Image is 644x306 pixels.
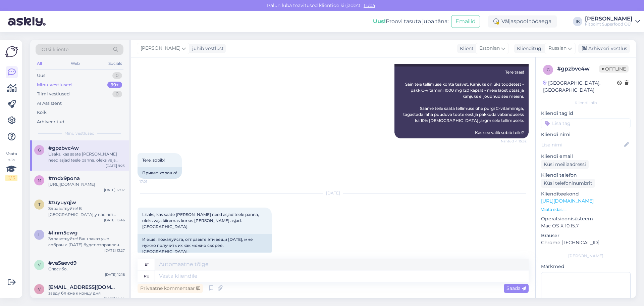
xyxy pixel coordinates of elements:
div: Tere taas! Sain teie tellimuse kohta teavet. Kahjuks on üks toodetest - pakk C-vitamiini 1000 mg ... [394,67,529,138]
div: Väljaspool tööaega [488,15,557,28]
div: 0 [112,91,122,97]
span: Otsi kliente [42,46,68,53]
div: Klienditugi [514,45,543,52]
p: Vaata edasi ... [541,207,631,213]
div: [DATE] 17:07 [104,187,125,192]
div: IK [573,17,582,26]
span: [PERSON_NAME] [141,45,180,52]
div: Kõik [37,109,47,116]
b: Uus! [373,18,386,25]
span: g [38,147,41,152]
div: et [145,259,149,270]
div: [DATE] 12:18 [105,272,125,277]
span: m [38,178,41,183]
span: 17:01 [140,179,165,184]
div: Web [69,59,81,68]
div: Tiimi vestlused [37,91,70,97]
p: Chrome [TECHNICAL_ID] [541,239,631,246]
div: AI Assistent [37,100,62,107]
p: Brauser [541,232,631,239]
span: v [38,262,41,267]
div: Arhiveeri vestlus [578,44,630,53]
p: Märkmed [541,263,631,270]
div: Privaatne kommentaar [138,284,203,293]
div: [DATE] 13:46 [104,218,125,223]
div: Socials [107,59,123,68]
span: #linm5cwg [48,230,77,236]
span: Russian [548,45,567,52]
div: [DATE] [138,190,529,196]
div: 2 / 3 [5,175,17,181]
div: Minu vestlused [37,82,72,88]
p: Operatsioonisüsteem [541,215,631,222]
span: l [38,232,41,237]
div: Здравствуйте! Ваш заказ уже собран и [DATE] будет отправлен. [48,236,125,248]
button: Emailid [451,15,480,28]
div: заеду ближе к концу дня [48,290,125,296]
span: #va5aevd9 [48,260,76,266]
div: И ещё, пожалуйста, отправьте эти вещи [DATE], мне нужно получить их как можно скорее. [GEOGRAPHIC... [138,234,272,257]
span: Offline [599,65,629,73]
div: Küsi telefoninumbrit [541,179,595,188]
div: Vaata siia [5,151,17,181]
span: v [38,287,41,292]
div: Kliendi info [541,100,631,106]
p: Kliendi nimi [541,131,631,138]
div: [URL][DOMAIN_NAME] [48,181,125,187]
span: Saada [506,285,526,291]
div: [PERSON_NAME] [541,253,631,259]
span: vast1961@gmail.com [48,284,118,290]
div: Arhiveeritud [37,119,64,125]
span: Luba [362,2,377,8]
div: [DATE] 10:50 [104,296,125,301]
span: #tuyuyqjw [48,200,76,206]
span: #gpzbvc4w [48,145,79,151]
div: juhib vestlust [190,45,224,52]
span: Tere, sobib! [142,158,165,163]
div: Fitpoint Superfood OÜ [585,21,633,27]
div: Uus [37,72,45,79]
p: Mac OS X 10.15.7 [541,222,631,229]
span: Estonian [479,45,500,52]
p: Kliendi tag'id [541,110,631,117]
div: [GEOGRAPHIC_DATA], [GEOGRAPHIC_DATA] [543,80,617,94]
p: Klienditeekond [541,190,631,198]
div: 99+ [107,82,122,88]
div: Привет, хорошо! [138,167,182,179]
span: g [547,67,550,72]
a: [URL][DOMAIN_NAME] [541,198,594,204]
div: All [36,59,43,68]
span: #mdx9pona [48,175,80,181]
div: [DATE] 13:27 [104,248,125,253]
p: Kliendi telefon [541,172,631,179]
span: Lisaks, kas saate [PERSON_NAME] need asjad teele panna, oleks vaja kiiremas korras [PERSON_NAME] ... [142,212,260,229]
div: 0 [112,72,122,79]
div: Спасибо. [48,266,125,272]
a: [PERSON_NAME]Fitpoint Superfood OÜ [585,16,640,27]
div: [PERSON_NAME] [585,16,633,21]
span: Minu vestlused [64,130,95,136]
span: Nähtud ✓ 15:52 [501,139,527,144]
div: # gpzbvc4w [557,65,599,73]
div: Proovi tasuta juba täna: [373,17,448,26]
img: Askly Logo [5,45,18,58]
div: Küsi meiliaadressi [541,160,589,169]
span: t [38,202,41,207]
div: Lisaks, kas saate [PERSON_NAME] need asjad teele panna, oleks vaja kiiremas korras [PERSON_NAME] ... [48,151,125,163]
div: Klient [457,45,474,52]
input: Lisa nimi [541,141,623,148]
div: Здравствуйте! В [GEOGRAPHIC_DATA] у нас нет магазина, но Вы можете оформить заказ. [48,206,125,218]
input: Lisa tag [541,118,631,128]
p: Kliendi email [541,153,631,160]
div: ru [144,270,150,282]
div: [DATE] 9:23 [106,163,125,168]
